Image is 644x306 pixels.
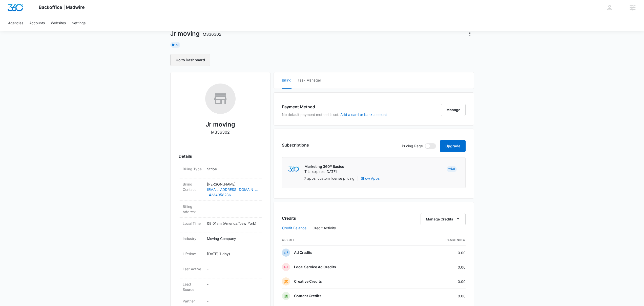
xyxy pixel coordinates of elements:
span: Backoffice | Madwire [39,5,85,10]
h2: Jr moving [206,120,235,129]
div: Lead Source- [179,278,262,295]
button: Credit Balance [282,222,306,234]
p: Moving Company [207,236,258,241]
button: Go to Dashboard [170,54,210,66]
dt: Industry [183,236,203,241]
td: 0.00 [412,274,466,289]
div: IndustryMoving Company [179,233,262,248]
h1: Jr moving [170,30,221,37]
dt: Local Time [183,221,203,226]
td: 0.00 [412,260,466,274]
h3: Payment Method [282,104,387,110]
button: Upgrade [440,140,466,152]
h3: Credits [282,215,296,221]
p: Stripe [207,166,258,172]
div: Local Time09:01am (America/New_York) [179,218,262,233]
p: - [207,298,258,304]
button: Manage [441,104,466,116]
p: Local Service Ad Credits [294,264,336,270]
h3: Subscriptions [282,142,309,148]
dt: Lead Source [183,281,203,292]
div: Last Active- [179,263,262,278]
a: Websites [48,15,69,31]
a: Accounts [26,15,48,31]
p: No default payment method is set. [282,112,387,117]
div: Billing Address- [179,201,262,218]
p: 09:01am ( America/New_York ) [207,221,258,226]
td: 0.00 [412,289,466,303]
p: 7 apps, custom license pricing [304,176,355,181]
p: - [207,281,258,287]
dd: - [207,204,258,214]
div: Trial [447,166,457,172]
div: Billing TypeStripe [179,163,262,178]
button: Billing [282,72,292,89]
dt: Lifetime [183,251,203,256]
a: [EMAIL_ADDRESS][DOMAIN_NAME] [207,187,258,192]
button: Show Apps [361,176,380,181]
p: Marketing 360® Basics [304,164,344,169]
dt: Partner [183,298,203,304]
a: Agencies [5,15,26,31]
p: Creative Credits [294,279,322,284]
button: Manage Credits [421,213,466,225]
span: M336302 [203,32,221,37]
dt: Billing Contact [183,181,203,192]
td: 0.00 [412,246,466,260]
button: Add a card or bank account [340,113,387,116]
p: Content Credits [294,293,321,298]
p: Ad Credits [294,250,312,255]
button: Credit Activity [313,222,336,234]
dt: Billing Type [183,166,203,172]
a: 14234058286 [207,192,258,197]
dt: Billing Address [183,204,203,214]
button: Actions [466,30,474,38]
a: Settings [69,15,89,31]
th: Remaining [412,235,466,246]
p: [DATE] ( 1 day ) [207,251,258,256]
p: M336302 [211,129,230,135]
p: Trial expires [DATE] [304,169,344,174]
div: Billing Contact[PERSON_NAME][EMAIL_ADDRESS][DOMAIN_NAME]14234058286 [179,178,262,201]
p: - [207,266,258,272]
p: Pricing Page [402,143,423,149]
div: Lifetime[DATE](1 day) [179,248,262,263]
dt: Last Active [183,266,203,272]
div: Trial [170,42,180,48]
img: marketing360Logo [288,167,299,172]
button: Task Manager [298,72,321,89]
span: Details [179,153,192,159]
p: [PERSON_NAME] [207,181,258,187]
th: credit [282,235,412,246]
